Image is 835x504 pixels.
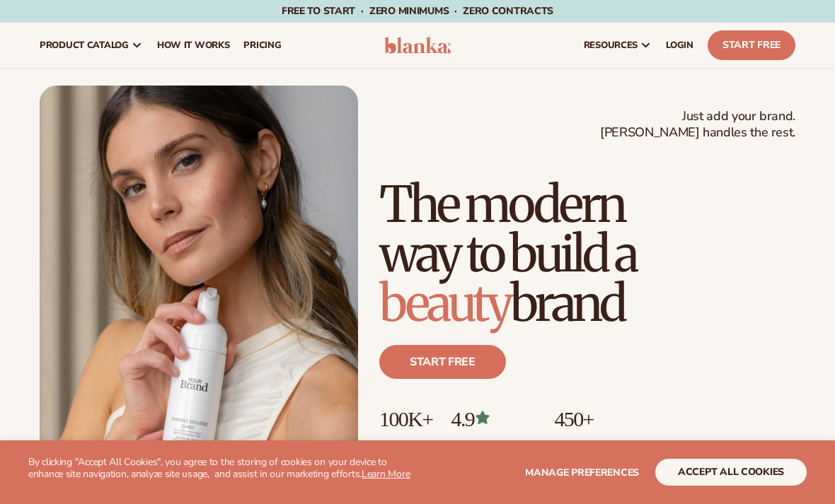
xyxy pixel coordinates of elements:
[379,345,506,379] a: Start free
[150,23,237,68] a: How It Works
[525,459,639,486] button: Manage preferences
[554,407,661,430] p: 450+
[243,40,281,51] span: pricing
[451,430,541,454] p: Over 400 reviews
[379,430,437,454] p: Brands built
[600,108,795,141] span: Just add your brand. [PERSON_NAME] handles the rest.
[40,86,358,486] img: Female holding tanning mousse.
[384,37,451,54] img: logo
[577,23,659,68] a: resources
[157,40,230,51] span: How It Works
[362,467,410,481] a: Learn More
[659,23,701,68] a: LOGIN
[40,40,129,51] span: product catalog
[584,40,638,51] span: resources
[379,180,795,328] h1: The modern way to build a brand
[451,407,541,430] p: 4.9
[28,457,417,481] p: By clicking "Accept All Cookies", you agree to the storing of cookies on your device to enhance s...
[236,23,288,68] a: pricing
[708,30,795,60] a: Start Free
[282,4,553,18] span: Free to start · ZERO minimums · ZERO contracts
[554,430,661,454] p: High-quality products
[33,23,150,68] a: product catalog
[379,272,510,334] span: beauty
[666,40,693,51] span: LOGIN
[379,407,437,430] p: 100K+
[655,459,807,486] button: accept all cookies
[525,466,639,479] span: Manage preferences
